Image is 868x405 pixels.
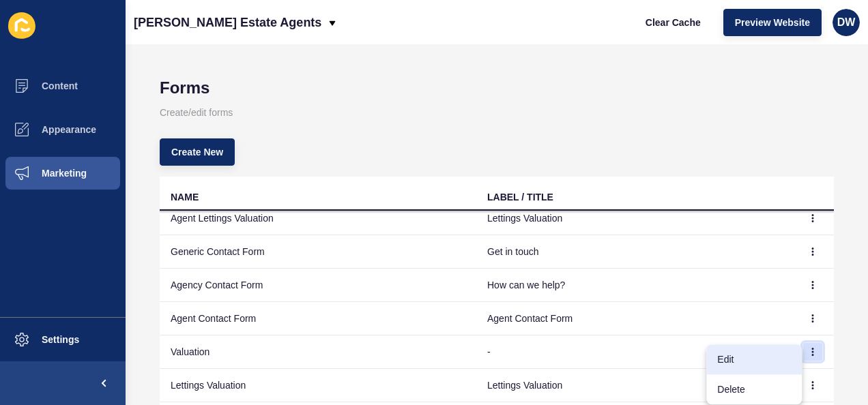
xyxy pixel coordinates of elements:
p: [PERSON_NAME] Estate Agents [134,5,321,40]
td: Get in touch [476,235,793,269]
p: Create/edit forms [160,97,834,127]
span: Preview Website [735,16,810,29]
td: How can we help? [476,269,793,302]
a: Delete [706,374,802,404]
td: Valuation [160,335,476,369]
td: - [476,335,793,369]
div: NAME [171,190,199,204]
button: Preview Website [723,9,822,36]
a: Edit [706,344,802,374]
td: Generic Contact Form [160,235,476,269]
td: Agent Contact Form [160,302,476,335]
td: Lettings Valuation [160,369,476,402]
td: Agent Lettings Valuation [160,202,476,235]
span: Create New [171,145,223,159]
button: Create New [160,138,235,166]
h1: Forms [160,78,834,97]
span: Clear Cache [646,16,701,29]
td: Agency Contact Form [160,269,476,302]
div: LABEL / TITLE [487,190,553,204]
button: Clear Cache [634,9,712,36]
span: DW [837,16,856,29]
td: Lettings Valuation [476,369,793,402]
td: Agent Contact Form [476,302,793,335]
td: Lettings Valuation [476,202,793,235]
